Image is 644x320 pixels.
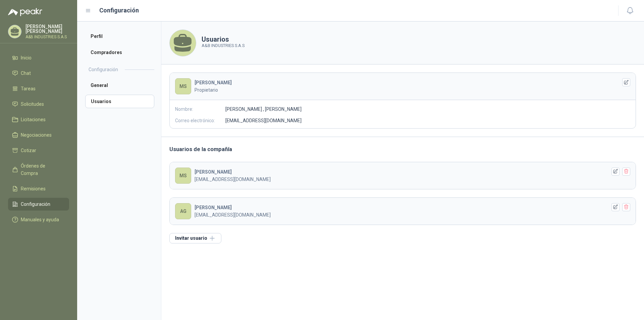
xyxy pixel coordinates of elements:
span: Tareas [21,85,36,92]
div: AG [175,203,191,219]
p: A&B INDUSTRIES S.A.S [202,42,245,49]
span: Solicitudes [21,100,44,108]
b: [PERSON_NAME] [195,80,232,85]
img: Logo peakr [8,8,42,16]
span: Chat [21,70,31,77]
h1: Configuración [99,6,139,15]
a: General [85,79,154,92]
b: [PERSON_NAME] [195,169,232,175]
a: Licitaciones [8,113,69,126]
span: Inicio [21,54,32,61]
span: Cotizar [21,147,36,154]
span: Configuración [21,200,50,208]
a: Negociaciones [8,129,69,141]
a: Perfil [85,30,154,43]
div: MS [175,78,191,94]
a: Cotizar [8,144,69,157]
h2: Configuración [89,66,118,73]
span: Órdenes de Compra [21,162,63,177]
p: [PERSON_NAME] , [PERSON_NAME] [225,105,302,113]
span: Remisiones [21,185,46,192]
a: Remisiones [8,182,69,195]
p: [EMAIL_ADDRESS][DOMAIN_NAME] [195,211,607,219]
a: Tareas [8,82,69,95]
a: Órdenes de Compra [8,159,69,180]
span: Manuales y ayuda [21,216,59,223]
button: Invitar usuario [169,233,221,243]
p: Correo electrónico: [175,117,225,124]
a: Chat [8,67,69,80]
a: Solicitudes [8,98,69,110]
a: Compradores [85,46,154,59]
a: Manuales y ayuda [8,213,69,226]
a: Configuración [8,198,69,211]
a: Inicio [8,51,69,64]
p: A&B INDUSTRIES S.A.S [25,35,69,39]
p: [EMAIL_ADDRESS][DOMAIN_NAME] [225,117,302,124]
a: Usuarios [85,95,154,108]
p: Propietario [195,86,607,94]
p: [EMAIL_ADDRESS][DOMAIN_NAME] [195,176,607,183]
div: MS [175,168,191,184]
p: Nombre: [175,105,225,113]
span: Licitaciones [21,116,46,123]
p: [PERSON_NAME] [PERSON_NAME] [25,24,69,34]
h3: Usuarios de la compañía [169,145,636,154]
span: Negociaciones [21,131,52,139]
h1: Usuarios [202,36,245,42]
b: [PERSON_NAME] [195,205,232,210]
